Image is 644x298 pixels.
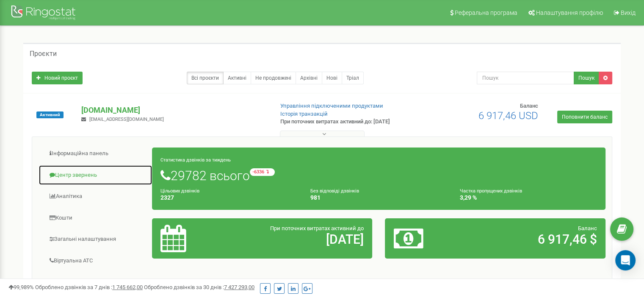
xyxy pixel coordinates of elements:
small: -6336 [250,168,275,176]
a: Історія транзакцій [280,111,328,117]
small: Без відповіді дзвінків [310,188,359,194]
a: Тріал [342,72,364,84]
a: Загальні налаштування [39,229,152,250]
span: Вихід [621,9,636,16]
div: Open Intercom Messenger [615,250,636,270]
span: Активний [36,111,64,118]
h1: 29782 всього [160,168,597,183]
h2: [DATE] [232,232,364,246]
a: Не продовжені [251,72,296,84]
span: 99,989% [8,284,34,290]
h2: 6 917,46 $ [466,232,597,246]
u: 1 745 662,00 [112,284,143,290]
a: Інформаційна панель [39,143,152,164]
a: Віртуальна АТС [39,251,152,271]
a: Новий проєкт [32,72,83,84]
a: Наскрізна аналітика [39,272,152,292]
p: [DOMAIN_NAME] [81,105,266,116]
h4: 981 [310,195,448,201]
a: Кошти [39,208,152,228]
u: 7 427 293,00 [224,284,254,290]
a: Архівні [296,72,322,84]
small: Частка пропущених дзвінків [460,188,522,194]
span: [EMAIL_ADDRESS][DOMAIN_NAME] [89,117,164,122]
a: Нові [322,72,342,84]
span: Баланс [578,225,597,231]
a: Управління підключеними продуктами [280,103,383,109]
a: Активні [223,72,251,84]
span: При поточних витратах активний до [270,225,364,231]
span: Налаштування профілю [536,9,603,16]
h4: 3,29 % [460,195,597,201]
input: Пошук [477,72,574,84]
span: 6 917,46 USD [478,110,538,122]
p: При поточних витратах активний до: [DATE] [280,118,416,126]
button: Пошук [574,72,599,84]
span: Оброблено дзвінків за 7 днів : [35,284,143,290]
h5: Проєкти [30,50,57,58]
span: Баланс [520,103,538,109]
span: Оброблено дзвінків за 30 днів : [144,284,254,290]
a: Центр звернень [39,165,152,186]
small: Цільових дзвінків [160,188,199,194]
h4: 2327 [160,195,298,201]
a: Всі проєкти [187,72,224,84]
small: Статистика дзвінків за тиждень [160,157,231,163]
a: Поповнити баланс [557,111,612,123]
a: Аналiтика [39,186,152,207]
span: Реферальна програма [455,9,517,16]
